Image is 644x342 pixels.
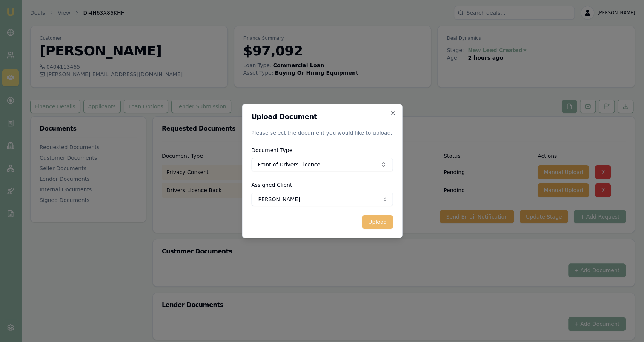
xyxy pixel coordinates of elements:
[251,182,292,188] label: Assigned Client
[251,113,393,120] h2: Upload Document
[251,129,393,137] p: Please select the document you would like to upload.
[251,147,292,153] label: Document Type
[362,215,393,229] button: Upload
[251,158,393,171] button: Front of Drivers Licence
